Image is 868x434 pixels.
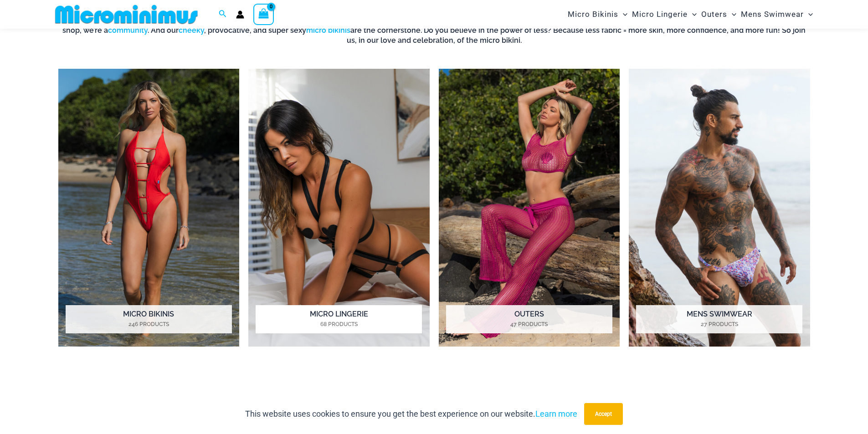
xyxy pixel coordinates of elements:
a: Search icon link [219,9,227,20]
mark: 246 Products [66,320,232,328]
a: Visit product category Mens Swimwear [629,69,810,347]
img: Micro Bikinis [58,69,240,347]
span: Mens Swimwear [741,3,804,26]
span: Outers [701,3,727,26]
a: Mens SwimwearMenu ToggleMenu Toggle [739,3,815,26]
h2: Mens Swimwear [636,305,802,333]
span: Menu Toggle [804,3,813,26]
h2: Micro Lingerie [256,305,422,333]
button: Accept [584,403,623,425]
h6: This is the extraordinary world of Microminimus, the ultimate destination for the micro bikini, c... [58,15,810,46]
span: Menu Toggle [618,3,627,26]
a: View Shopping Cart, empty [253,4,274,25]
p: This website uses cookies to ensure you get the best experience on our website. [245,407,577,421]
a: OutersMenu ToggleMenu Toggle [699,3,739,26]
a: Visit product category Micro Bikinis [58,69,240,347]
a: Visit product category Outers [439,69,620,347]
a: cheeky [179,26,204,35]
span: Menu Toggle [727,3,736,26]
span: Micro Bikinis [568,3,618,26]
a: Account icon link [236,10,244,19]
a: community [108,26,148,35]
img: Mens Swimwear [629,69,810,347]
img: Micro Lingerie [248,69,430,347]
span: Menu Toggle [688,3,697,26]
a: Learn more [535,409,577,419]
h2: Outers [446,305,612,333]
mark: 68 Products [256,320,422,328]
h2: Micro Bikinis [66,305,232,333]
mark: 27 Products [636,320,802,328]
mark: 47 Products [446,320,612,328]
span: Micro Lingerie [632,3,688,26]
a: Micro BikinisMenu ToggleMenu Toggle [565,3,630,26]
img: MM SHOP LOGO FLAT [51,4,201,25]
a: micro bikinis [306,26,350,35]
a: Visit product category Micro Lingerie [248,69,430,347]
img: Outers [439,69,620,347]
a: Micro LingerieMenu ToggleMenu Toggle [630,3,699,26]
nav: Site Navigation [564,1,817,27]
